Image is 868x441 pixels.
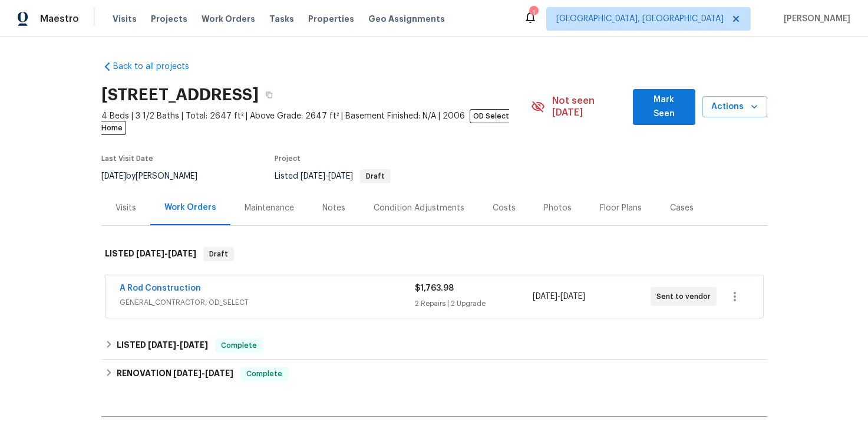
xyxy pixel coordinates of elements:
span: [DATE] [168,249,196,258]
h2: [STREET_ADDRESS] [101,89,259,101]
span: [DATE] [180,341,208,349]
span: Not seen [DATE] [552,95,626,119]
span: Geo Assignments [368,13,445,25]
span: - [533,291,585,302]
span: Maestro [40,13,79,25]
span: [DATE] [328,172,353,180]
div: by [PERSON_NAME] [101,169,212,183]
span: [DATE] [136,249,164,258]
span: Work Orders [202,13,255,25]
a: A Rod Construction [120,284,201,292]
span: Projects [151,13,187,25]
a: Back to all projects [101,61,214,73]
span: Actions [712,100,758,114]
span: - [136,249,196,258]
div: Photos [544,202,572,214]
div: Cases [670,202,694,214]
button: Mark Seen [633,89,695,125]
span: Sent to vendor [656,291,715,302]
span: - [173,369,233,377]
div: LISTED [DATE]-[DATE]Draft [101,235,767,273]
h6: LISTED [117,338,208,353]
span: [DATE] [148,341,176,349]
span: Properties [308,13,354,25]
span: [DATE] [101,172,126,180]
span: Tasks [269,15,294,23]
span: - [301,172,353,180]
div: Condition Adjustments [374,202,464,214]
span: [PERSON_NAME] [779,13,850,25]
span: Project [275,155,301,162]
h6: LISTED [105,247,196,261]
div: Notes [322,202,345,214]
span: Complete [242,368,287,380]
span: - [148,341,208,349]
span: [DATE] [173,369,202,377]
div: Maintenance [245,202,294,214]
div: 1 [529,7,537,19]
span: Visits [113,13,137,25]
div: Visits [115,202,136,214]
span: [GEOGRAPHIC_DATA], [GEOGRAPHIC_DATA] [556,13,724,25]
span: [DATE] [301,172,325,180]
span: $1,763.98 [415,284,454,292]
div: RENOVATION [DATE]-[DATE]Complete [101,360,767,388]
button: Actions [702,96,767,118]
span: [DATE] [533,292,557,301]
div: LISTED [DATE]-[DATE]Complete [101,331,767,360]
span: OD Select Home [101,109,509,135]
span: Mark Seen [642,93,685,121]
span: Draft [204,248,233,260]
div: Floor Plans [600,202,642,214]
h6: RENOVATION [117,367,233,381]
button: Copy Address [259,84,280,106]
span: [DATE] [205,369,233,377]
div: 2 Repairs | 2 Upgrade [415,298,533,310]
span: 4 Beds | 3 1/2 Baths | Total: 2647 ft² | Above Grade: 2647 ft² | Basement Finished: N/A | 2006 [101,110,531,134]
span: Complete [216,340,262,351]
div: Costs [493,202,516,214]
span: Draft [361,173,390,180]
span: Last Visit Date [101,155,153,162]
span: [DATE] [560,292,585,301]
span: GENERAL_CONTRACTOR, OD_SELECT [120,297,415,308]
div: Work Orders [164,202,216,213]
span: Listed [275,172,391,180]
